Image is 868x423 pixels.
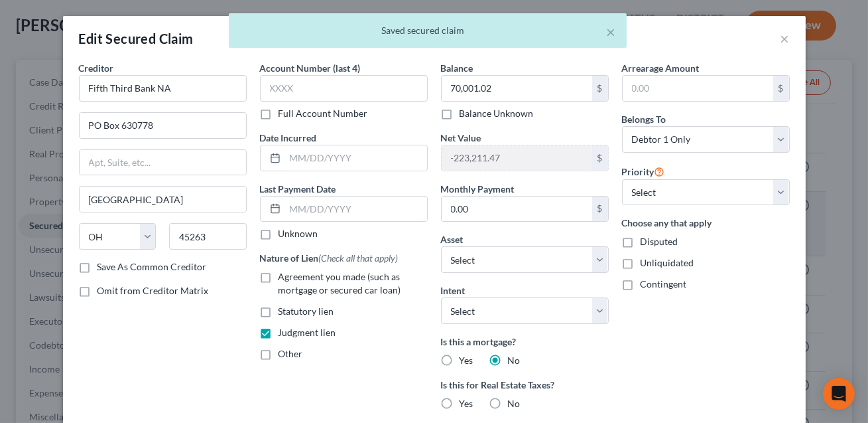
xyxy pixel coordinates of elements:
input: 0.00 [623,76,773,101]
label: Is this for Real Estate Taxes? [441,378,609,392]
label: Full Account Number [279,107,368,120]
span: Statutory lien [279,305,334,317]
div: $ [773,76,789,101]
input: Apt, Suite, etc... [80,150,246,175]
div: Saved secured claim [239,24,616,37]
span: Other [279,348,303,359]
label: Monthly Payment [441,182,515,196]
span: Disputed [641,236,678,247]
input: XXXX [260,75,428,102]
input: 0.00 [442,76,592,101]
input: Enter city... [80,187,246,212]
span: Belongs To [622,114,666,125]
label: Balance Unknown [460,107,534,120]
input: Enter zip... [169,223,247,250]
label: Account Number (last 4) [260,61,361,75]
input: MM/DD/YYYY [285,197,427,222]
div: $ [592,76,608,101]
label: Net Value [441,131,481,145]
label: Unknown [279,227,318,240]
span: Unliquidated [641,257,694,268]
span: Creditor [79,62,114,74]
span: Omit from Creditor Matrix [97,285,209,296]
div: Open Intercom Messenger [823,378,855,410]
span: No [508,398,521,409]
span: Judgment lien [279,327,336,338]
label: Balance [441,61,473,75]
button: × [607,24,616,40]
span: Yes [460,398,473,409]
label: Arrearage Amount [622,61,700,75]
input: MM/DD/YYYY [285,145,427,171]
label: Is this a mortgage? [441,335,609,349]
span: (Check all that apply) [319,252,399,264]
label: Intent [441,284,465,297]
span: Contingent [641,278,687,290]
label: Nature of Lien [260,251,399,265]
input: 0.00 [442,145,592,171]
label: Priority [622,163,665,179]
input: Enter address... [80,113,246,138]
label: Date Incurred [260,131,317,145]
div: $ [592,197,608,222]
label: Last Payment Date [260,182,336,196]
label: Choose any that apply [622,216,790,230]
span: No [508,355,521,366]
div: $ [592,145,608,171]
input: 0.00 [442,197,592,222]
label: Save As Common Creditor [97,260,207,274]
span: Agreement you made (such as mortgage or secured car loan) [279,271,401,296]
span: Yes [460,355,473,366]
span: Asset [441,234,464,245]
input: Search creditor by name... [79,75,247,102]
